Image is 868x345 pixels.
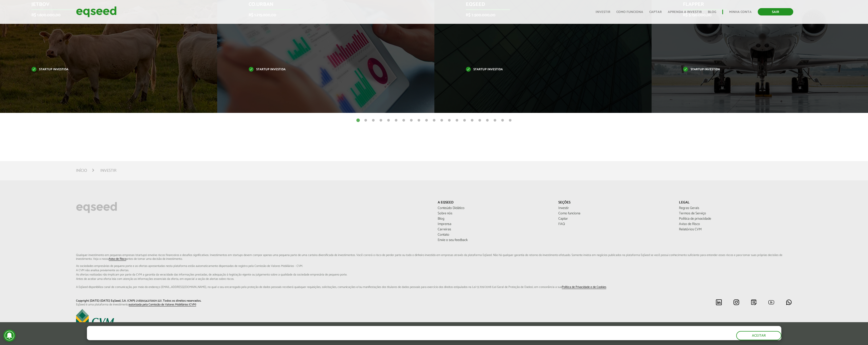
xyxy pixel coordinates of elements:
p: EqSeed é uma plataforma de investimento [76,303,430,306]
button: 3 of 21 [371,118,376,123]
p: Startup investida [466,68,613,71]
button: 2 of 21 [363,118,368,123]
p: Copyright [DATE]-[DATE] EqSeed, S.A. (CNPJ: 21.839.542/0001-22). Todos os direitos reservados. [76,299,430,303]
a: Aviso de Risco [679,222,792,226]
p: Startup investida [249,68,395,71]
a: Minha conta [729,10,752,14]
button: 11 of 21 [432,118,437,123]
button: 9 of 21 [416,118,421,123]
p: A EqSeed [438,201,551,205]
button: 4 of 21 [378,118,383,123]
a: FAQ [558,222,671,226]
p: Ao clicar em "aceitar", você aceita nossa . [87,335,270,340]
a: Relatórios CVM [679,228,792,231]
button: 13 of 21 [447,118,452,123]
a: Como funciona [616,10,643,14]
span: A CVM não analisa previamente as ofertas. [76,269,792,272]
button: 14 of 21 [454,118,459,123]
a: Captar [649,10,662,14]
a: Aprenda a investir [668,10,702,14]
a: Investir [558,206,671,210]
a: Investir [596,10,610,14]
h5: O site da EqSeed utiliza cookies para melhorar sua navegação. [87,326,270,334]
button: 15 of 21 [462,118,467,123]
a: Imprensa [438,222,551,226]
a: Como funciona [558,212,671,215]
a: Envie o seu feedback [438,238,551,242]
a: autorizada pela Comissão de Valores Mobiliários (CVM) [129,303,196,306]
p: Startup investida [683,68,830,71]
img: youtube.svg [768,299,774,305]
img: EqSeed é uma plataforma de investimento autorizada pela Comissão de Valores Mobiliários (CVM) [76,309,114,329]
img: EqSeed Logo [76,201,117,214]
button: 1 of 21 [356,118,361,123]
a: Regras Gerais [679,206,792,210]
img: EqSeed [76,5,117,19]
button: 20 of 21 [500,118,505,123]
p: Legal [679,201,792,205]
p: Seções [558,201,671,205]
img: whatsapp.svg [786,299,792,305]
a: Política de privacidade [679,217,792,221]
a: Aviso de Risco [109,257,126,261]
button: Aceitar [736,331,781,340]
a: Carreiras [438,228,551,231]
img: linkedin.svg [716,299,722,305]
li: Investir [100,167,116,174]
button: 19 of 21 [492,118,497,123]
span: Antes de aceitar uma oferta leia com atenção as informações essenciais da oferta, em especial... [76,278,792,281]
button: 12 of 21 [439,118,444,123]
img: instagram.svg [733,299,740,305]
button: 16 of 21 [470,118,475,123]
a: Política de Privacidade e de Cookies [562,286,606,289]
button: 6 of 21 [394,118,399,123]
span: As sociedades empresárias de pequeno porte e as ofertas apresentadas nesta plataforma estão aut... [76,265,792,268]
img: blog.svg [751,299,757,305]
button: 21 of 21 [508,118,513,123]
a: Sair [758,8,793,15]
p: Startup investida [31,68,178,71]
span: As ofertas realizadas não implicam por parte da CVM a garantia da veracidade das informações p... [76,273,792,276]
a: Blog [438,217,551,221]
button: 18 of 21 [485,118,490,123]
a: Início [76,169,87,173]
button: 8 of 21 [409,118,414,123]
a: Conteúdo Didático [438,206,551,210]
button: 7 of 21 [401,118,406,123]
button: 17 of 21 [477,118,482,123]
a: Termos de Serviço [679,212,792,215]
button: 10 of 21 [424,118,429,123]
button: 5 of 21 [386,118,391,123]
a: Captar [558,217,671,221]
p: Qualquer investimento em pequenas empresas (startups) envolve riscos financeiros e desafios signi... [76,253,792,289]
a: política de privacidade e de cookies [154,336,212,340]
a: Sobre nós [438,212,551,215]
a: Contato [438,233,551,237]
a: Blog [708,10,716,14]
